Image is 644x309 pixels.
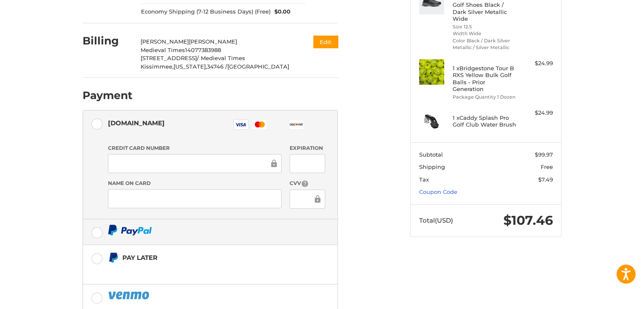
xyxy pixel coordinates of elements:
div: [DOMAIN_NAME] [108,116,165,130]
span: Free [541,163,553,170]
span: Shipping [419,163,445,170]
img: PayPal icon [108,225,152,235]
span: [US_STATE], [174,63,207,70]
h4: 1 x Bridgestone Tour B RXS Yellow Bulk Golf Balls - Prior Generation [453,65,517,92]
a: Coupon Code [419,188,457,195]
span: [PERSON_NAME] [189,38,237,45]
span: $7.49 [538,176,553,183]
span: / Medieval Times [197,55,245,61]
h4: 1 x Caddy Splash Pro Golf Club Water Brush [453,114,517,128]
div: Pay Later [122,251,285,265]
span: [PERSON_NAME] [141,38,189,45]
span: $99.97 [535,151,553,158]
label: Expiration [290,144,325,152]
span: [STREET_ADDRESS] [141,55,197,61]
span: Economy Shipping (7-12 Business Days) (Free) [141,8,271,16]
img: PayPal icon [108,290,151,301]
iframe: PayPal Message 1 [108,267,285,274]
button: Edit [313,36,338,48]
li: Package Quantity 1 Dozen [453,94,517,101]
h2: Billing [83,34,132,47]
span: Subtotal [419,151,443,158]
span: Kissimmee, [141,63,174,70]
span: Total (USD) [419,216,453,224]
span: 34746 / [207,63,227,70]
label: Credit Card Number [108,144,282,152]
img: Pay Later icon [108,252,119,263]
span: $107.46 [503,212,553,228]
li: Size 12.5 [453,23,517,30]
h2: Payment [83,89,133,102]
span: $0.00 [271,8,291,16]
li: Color Black / Dark Silver Metallic / Silver Metallic [453,37,517,51]
div: $24.99 [520,59,553,68]
span: Medieval Times [141,47,185,53]
span: [GEOGRAPHIC_DATA] [227,63,289,70]
label: Name on Card [108,179,282,187]
li: Width Wide [453,30,517,37]
span: 14077383988 [185,47,221,53]
label: CVV [290,179,325,188]
span: Tax [419,176,429,183]
div: $24.99 [520,109,553,117]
